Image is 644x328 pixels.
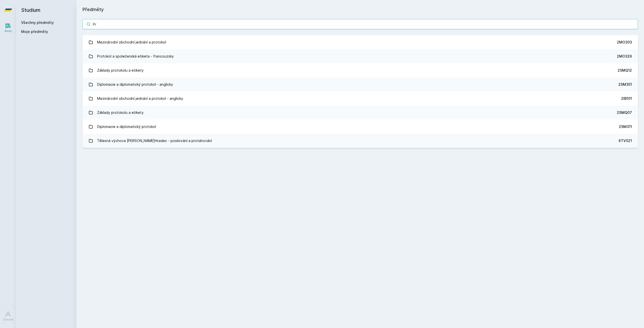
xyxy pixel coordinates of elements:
[97,136,212,146] div: Tělesná výchova [PERSON_NAME]Hradec - posilování a protahování
[83,77,638,91] a: Diplomacie a diplomatický protokol - anglicky 2SM351
[83,35,638,49] a: Mezinárodní obchodní jednání a protokol 2MO303
[83,63,638,77] a: Základy protokolu a etikety 2SMQ12
[619,124,632,129] div: 2SM311
[83,91,638,106] a: Mezinárodní obchodní jednání a protokol - anglicky 2IB101
[617,110,632,115] div: 2SMQ07
[97,79,173,89] div: Diplomacie a diplomatický protokol - anglicky
[619,138,632,143] div: 6TV021
[83,49,638,63] a: Protokol a společenská etiketa - francouzsky 2MO326
[83,19,638,29] input: Název nebo ident předmětu…
[618,82,632,87] div: 2SM351
[83,106,638,120] a: Základy protokolu a etikety 2SMQ07
[3,318,13,321] div: Uživatel
[97,65,144,75] div: Základy protokolu a etikety
[97,108,144,118] div: Základy protokolu a etikety
[1,309,15,324] a: Uživatel
[5,29,12,33] div: Study
[97,93,183,104] div: Mezinárodní obchodní jednání a protokol - anglicky
[618,68,632,73] div: 2SMQ12
[83,120,638,134] a: Diplomacie a diplomatický protokol 2SM311
[83,134,638,148] a: Tělesná výchova [PERSON_NAME]Hradec - posilování a protahování 6TV021
[97,37,166,47] div: Mezinárodní obchodní jednání a protokol
[617,54,632,59] div: 2MO326
[21,29,48,34] span: Moje předměty
[1,20,15,35] a: Study
[617,40,632,45] div: 2MO303
[621,96,632,101] div: 2IB101
[83,6,638,13] h1: Předměty
[21,20,54,25] a: Všechny předměty
[97,51,174,61] div: Protokol a společenská etiketa - francouzsky
[97,122,156,132] div: Diplomacie a diplomatický protokol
